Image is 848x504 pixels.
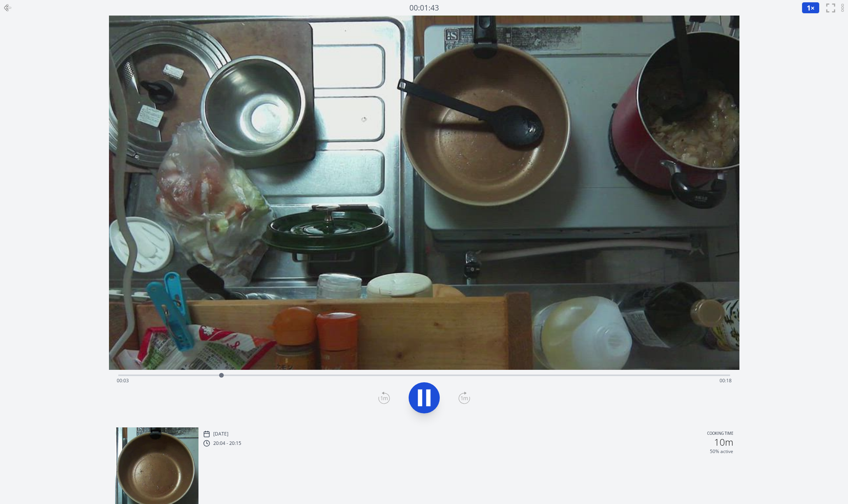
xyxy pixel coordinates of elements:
[802,2,820,14] button: 1×
[213,431,228,437] p: [DATE]
[720,377,732,384] span: 00:18
[807,3,811,12] span: 1
[213,440,241,446] p: 20:04 - 20:15
[710,448,733,455] p: 50% active
[117,377,129,384] span: 00:03
[714,437,733,447] h2: 10m
[409,2,439,14] a: 00:01:43
[707,430,733,437] p: Cooking time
